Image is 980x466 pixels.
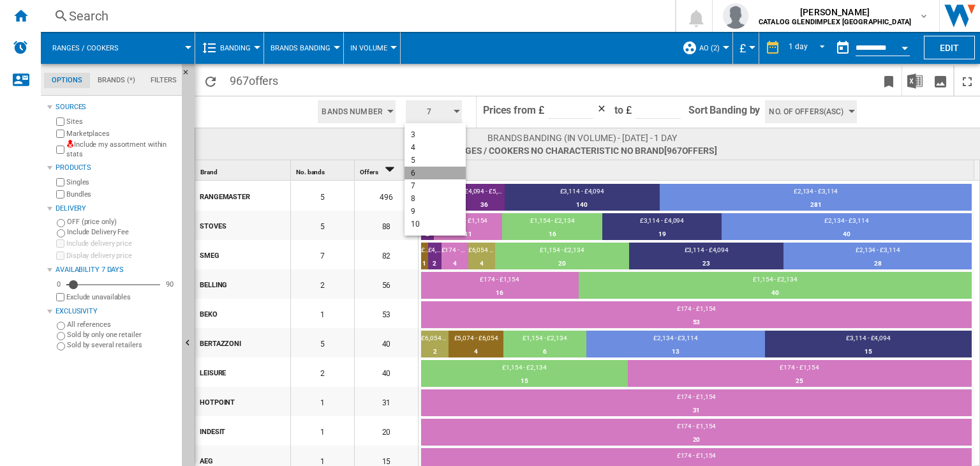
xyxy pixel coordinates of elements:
span: 10 [411,220,420,229]
span: 4 [411,143,415,152]
span: 8 [411,194,415,203]
span: 5 [411,156,415,165]
span: 7 [411,181,415,190]
span: 9 [411,207,415,216]
span: 3 [411,130,415,139]
span: 6 [411,169,415,177]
